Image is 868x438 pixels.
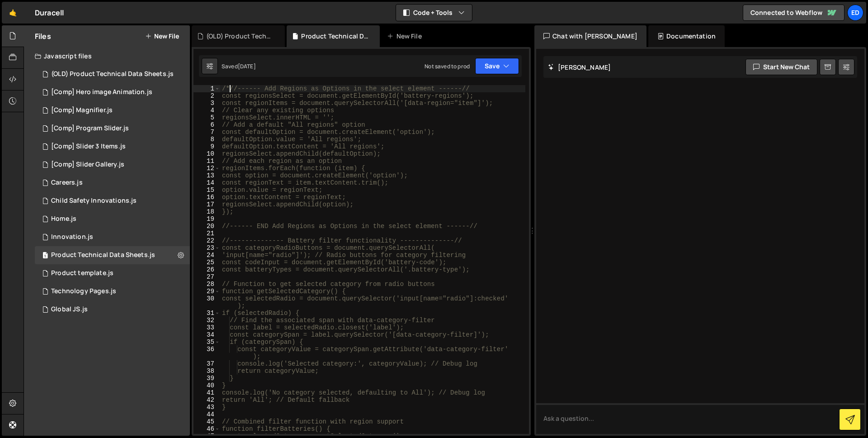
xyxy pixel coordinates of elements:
[534,25,646,47] div: Chat with [PERSON_NAME]
[745,59,817,75] button: Start new chat
[193,252,220,259] div: 24
[193,404,220,411] div: 43
[51,106,113,114] div: [Comp] Magnifier.js
[51,143,126,151] div: [Comp] Slider 3 Items.js
[548,63,611,71] h2: [PERSON_NAME]
[193,114,220,121] div: 5
[193,273,220,281] div: 27
[2,2,24,24] a: 🤙
[238,62,256,70] div: [DATE]
[222,62,256,70] div: Saved
[301,32,369,41] div: Product Technical Data Sheets.js
[35,119,190,138] div: 15279/40525.js
[51,233,93,241] div: Innovation.js
[193,331,220,338] div: 34
[51,287,116,295] div: Technology Pages.js
[35,300,190,319] div: 15279/40399.js
[51,251,155,259] div: Product Technical Data Sheets.js
[51,124,129,133] div: [Comp] Program Slider.js
[51,179,83,187] div: Careers.js
[193,338,220,346] div: 35
[42,252,48,260] span: 1
[35,282,190,300] div: 15279/40598.js
[193,230,220,237] div: 21
[24,47,190,65] div: Javascript files
[193,129,220,136] div: 7
[35,156,190,174] div: 15279/41584.js
[35,228,190,246] div: 15279/40526.js
[193,389,220,396] div: 41
[51,215,76,223] div: Home.js
[193,165,220,172] div: 12
[193,100,220,107] div: 3
[35,192,190,210] div: 15279/40992.js
[193,425,220,433] div: 46
[193,382,220,389] div: 40
[193,121,220,129] div: 6
[193,324,220,331] div: 33
[193,360,220,367] div: 37
[425,62,470,70] div: Not saved to prod
[51,269,113,277] div: Product template.js
[193,317,220,324] div: 32
[35,83,190,101] div: 15279/40813.js
[193,266,220,273] div: 26
[35,246,190,264] div: 15279/44152.js
[193,346,220,360] div: 36
[35,138,190,156] div: 15279/41369.js
[193,150,220,157] div: 10
[193,208,220,215] div: 18
[35,264,190,282] div: 15279/41640.js
[193,179,220,186] div: 14
[847,5,863,21] a: Ed
[193,172,220,179] div: 13
[193,215,220,223] div: 19
[193,223,220,230] div: 20
[35,174,190,192] div: 15279/40814.js
[35,65,191,83] div: 15279/44092.js
[35,31,51,41] h2: Files
[396,5,472,21] button: Code + Tools
[145,33,179,40] button: New File
[193,281,220,288] div: 28
[193,194,220,201] div: 16
[35,210,190,228] div: 15279/40113.js
[206,32,274,41] div: (OLD) Product Technical Data Sheets.js
[387,32,425,41] div: New File
[193,157,220,165] div: 11
[743,5,844,21] a: Connected to Webflow
[193,259,220,266] div: 25
[51,161,124,169] div: [Comp] Slider Gallery.js
[193,92,220,100] div: 2
[35,7,64,18] div: Duracell
[193,309,220,317] div: 31
[193,367,220,375] div: 38
[51,197,137,205] div: Child Safety Innovations.js
[193,375,220,382] div: 39
[193,136,220,143] div: 8
[193,186,220,194] div: 15
[193,143,220,150] div: 9
[193,85,220,92] div: 1
[193,107,220,114] div: 4
[193,288,220,295] div: 29
[193,295,220,309] div: 30
[193,237,220,244] div: 22
[193,396,220,404] div: 42
[193,418,220,425] div: 45
[193,201,220,208] div: 17
[648,25,725,47] div: Documentation
[193,411,220,418] div: 44
[193,244,220,252] div: 23
[35,101,190,119] div: 15279/41996.js
[51,305,88,314] div: Global JS.js
[51,88,152,96] div: [Comp] Hero image Animation.js
[51,70,174,78] div: (OLD) Product Technical Data Sheets.js
[475,58,519,74] button: Save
